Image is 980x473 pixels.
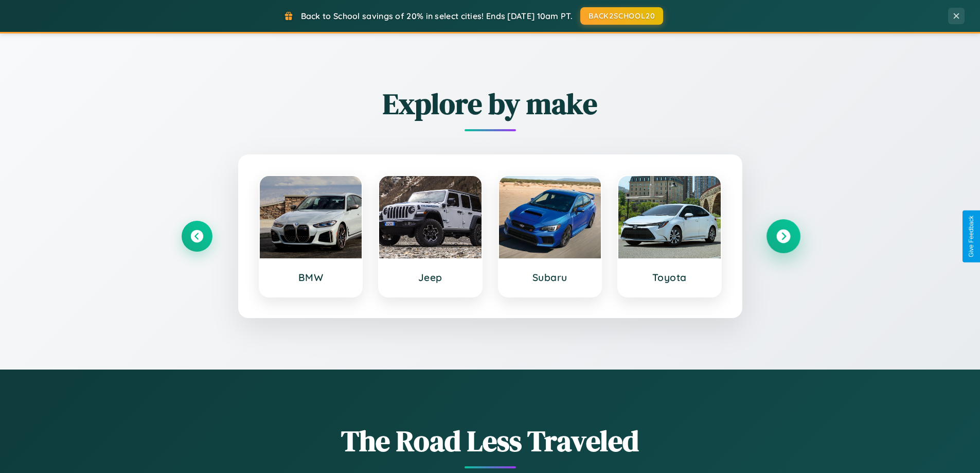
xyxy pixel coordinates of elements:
[968,216,975,257] div: Give Feedback
[182,84,799,124] h2: Explore by make
[509,271,591,284] h3: Subaru
[580,7,663,25] button: BACK2SCHOOL20
[182,421,799,461] h1: The Road Less Traveled
[389,271,471,284] h3: Jeep
[629,271,710,284] h3: Toyota
[301,11,573,21] span: Back to School savings of 20% in select cities! Ends [DATE] 10am PT.
[270,271,352,284] h3: BMW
